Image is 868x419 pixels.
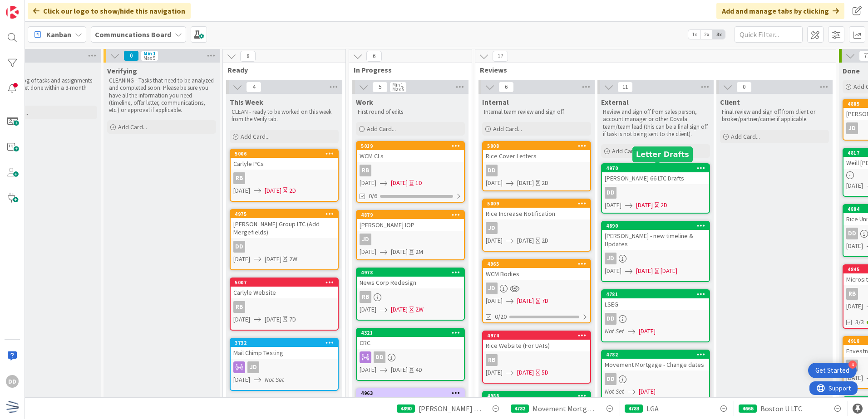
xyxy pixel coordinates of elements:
[118,123,147,131] span: Add Card...
[231,172,338,184] div: RB
[605,253,616,264] div: JD
[265,375,284,384] i: Not Set
[391,365,408,375] span: [DATE]
[612,147,641,155] span: Add Card...
[415,365,422,375] div: 4D
[517,368,534,377] span: [DATE]
[143,51,156,56] div: Min 1
[247,361,259,373] div: JD
[605,327,624,335] i: Not Set
[366,51,382,62] span: 6
[606,165,709,171] div: 4970
[517,236,534,245] span: [DATE]
[231,278,338,287] div: 5007
[6,6,19,19] img: Visit kanbanzone.com
[483,340,590,351] div: Rice Website (For UATs)
[484,108,589,116] p: Internal team review and sign off.
[357,219,464,231] div: [PERSON_NAME] IOP
[700,30,713,39] span: 2x
[483,354,590,366] div: RB
[661,266,677,276] div: [DATE]
[846,122,858,134] div: JD
[374,351,385,363] div: DD
[483,142,590,150] div: 5008
[483,331,590,351] div: 4974Rice Website (For UATs)
[230,209,339,270] a: 4975[PERSON_NAME] Group LTC (Add Mergefields)DD[DATE][DATE]2W
[639,326,656,336] span: [DATE]
[605,313,616,325] div: DD
[361,330,464,336] div: 4321
[483,208,590,219] div: Rice Increase Notification
[357,165,464,176] div: RB
[356,268,465,321] a: 4978News Corp RedesignRB[DATE][DATE]2W
[246,82,261,93] span: 4
[360,178,376,188] span: [DATE]
[231,339,338,359] div: 3732Mail Chimp Testing
[230,97,263,107] span: This Week
[855,317,864,327] span: 3/3
[357,150,464,162] div: WCM CLs
[361,143,464,149] div: 5019
[415,247,423,257] div: 2M
[542,368,548,377] div: 5D
[846,373,863,383] span: [DATE]
[483,222,590,234] div: JD
[846,360,858,371] div: JD
[846,181,863,190] span: [DATE]
[602,290,709,298] div: 4781
[231,150,338,158] div: 5006
[483,200,590,219] div: 5009Rice Increase Notification
[483,260,590,268] div: 4965
[6,400,19,413] img: avatar
[602,313,709,325] div: DD
[716,3,844,19] div: Add and manage tabs by clicking
[235,211,338,217] div: 4975
[361,212,464,218] div: 4879
[360,165,371,176] div: RB
[486,283,498,294] div: JD
[636,266,653,276] span: [DATE]
[415,178,422,188] div: 1D
[483,392,590,412] div: 4988
[736,82,752,93] span: 0
[419,403,483,414] span: [PERSON_NAME] - new timeline & Updates
[487,143,590,149] div: 5008
[602,373,709,385] div: DD
[486,368,503,377] span: [DATE]
[230,149,339,202] a: 5006Carlyle PCsRB[DATE][DATE]2D
[848,361,857,369] div: 4
[483,165,590,176] div: DD
[391,178,408,188] span: [DATE]
[482,199,591,252] a: 5009Rice Increase NotificationJD[DATE][DATE]2D
[233,241,245,253] div: DD
[357,268,464,288] div: 4978News Corp Redesign
[731,132,760,141] span: Add Card...
[483,142,590,162] div: 5008Rice Cover Letters
[601,289,710,342] a: 4781LSEGDDNot Set[DATE]
[235,340,338,346] div: 3732
[646,403,659,414] span: LGA
[720,97,740,107] span: Client
[617,82,633,93] span: 11
[602,187,709,199] div: DD
[483,283,590,294] div: JD
[265,254,281,264] span: [DATE]
[605,266,621,276] span: [DATE]
[392,83,403,87] div: Min 1
[232,108,337,123] p: CLEAN - ready to be worked on this week from the Verify tab.
[760,403,802,414] span: Boston U LTC
[606,291,709,297] div: 4781
[356,210,465,260] a: 4879[PERSON_NAME] IOPJD[DATE][DATE]2M
[357,268,464,277] div: 4978
[233,172,245,184] div: RB
[846,241,863,251] span: [DATE]
[235,279,338,286] div: 5007
[602,298,709,310] div: LSEG
[735,26,803,43] input: Quick Filter...
[233,254,250,264] span: [DATE]
[606,351,709,358] div: 4782
[233,375,250,385] span: [DATE]
[602,351,709,370] div: 4782Movement Mortgage - Change dates
[688,30,700,39] span: 1x
[602,290,709,310] div: 4781LSEG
